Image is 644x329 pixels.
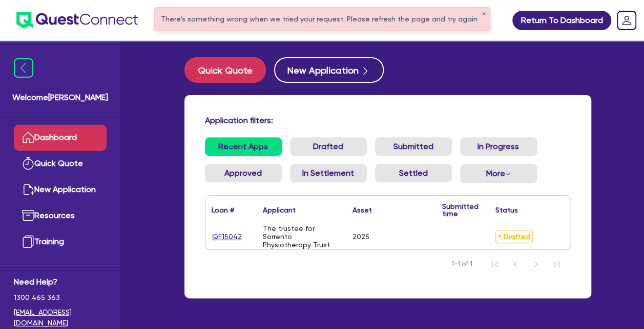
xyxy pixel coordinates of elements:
[546,254,567,274] button: Last Page
[14,229,107,255] a: Training
[22,209,34,222] img: resources
[205,115,571,125] h4: Application filters:
[263,224,340,249] div: The trustee for Sorrento Physiotherapy Trust
[205,164,282,182] a: Approved
[12,91,108,104] span: Welcome [PERSON_NAME]
[613,7,640,34] a: Dropdown toggle
[512,11,611,30] a: Return To Dashboard
[14,125,107,151] a: Dashboard
[184,57,266,83] button: Quick Quote
[16,12,138,29] img: quest-connect-logo-blue
[14,177,107,203] a: New Application
[482,12,486,17] button: ✕
[263,206,296,214] div: Applicant
[375,164,452,182] a: Settled
[352,206,372,214] div: Asset
[14,151,107,177] a: Quick Quote
[485,254,505,274] button: First Page
[495,206,518,214] div: Status
[352,232,369,241] div: 2025
[274,57,384,83] button: New Application
[460,164,537,183] button: Dropdown toggle
[14,203,107,229] a: Resources
[14,307,107,328] a: [EMAIL_ADDRESS][DOMAIN_NAME]
[155,8,490,31] div: There's something wrong when we tried your request. Please refresh the page and try again
[526,254,546,274] button: Next Page
[14,276,107,288] span: Need Help?
[22,157,34,170] img: quick-quote
[212,231,242,243] a: QF15042
[205,137,282,156] a: Recent Apps
[14,58,33,78] img: icon-menu-close
[184,57,274,83] a: Quick Quote
[22,236,34,248] img: training
[495,230,533,243] span: Drafted
[290,137,367,156] a: Drafted
[212,206,234,214] div: Loan #
[375,137,452,156] a: Submitted
[14,292,107,303] span: 1300 465 363
[442,203,479,217] div: Submitted time
[460,137,537,156] a: In Progress
[451,259,472,269] span: 1-1 of 1
[22,183,34,196] img: new-application
[505,254,526,274] button: Previous Page
[290,164,367,182] a: In Settlement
